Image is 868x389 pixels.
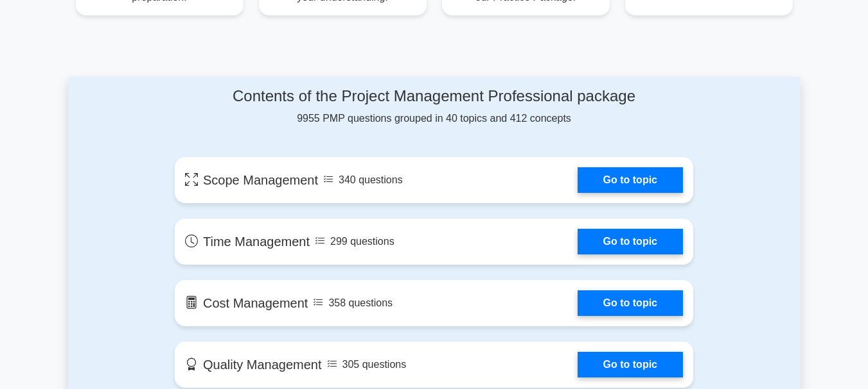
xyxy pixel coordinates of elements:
[578,229,683,254] a: Go to topic
[578,167,683,193] a: Go to topic
[578,352,683,377] a: Go to topic
[578,290,683,316] a: Go to topic
[175,87,693,126] div: 9955 PMP questions grouped in 40 topics and 412 concepts
[175,87,693,106] h4: Contents of the Project Management Professional package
